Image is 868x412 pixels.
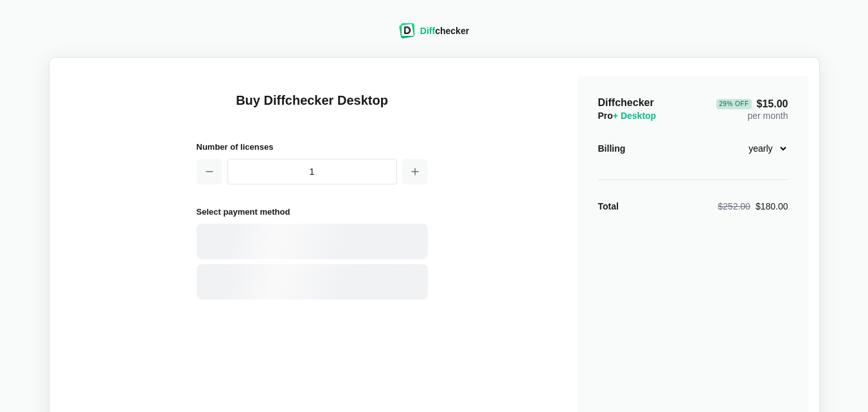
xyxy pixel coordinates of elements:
span: Pro [598,111,657,121]
div: per month [716,96,788,122]
h2: Number of licenses [197,140,428,154]
div: checker [420,24,469,37]
div: $180.00 [718,200,788,213]
div: Billing [598,142,626,155]
input: 1 [227,159,397,184]
h1: Buy Diffchecker Desktop [197,91,428,125]
a: Diffchecker logoDiffchecker [399,30,469,40]
div: 29 % Off [716,99,751,109]
strong: Total [598,201,619,211]
span: $15.00 [716,99,788,109]
h2: Select payment method [197,205,428,219]
span: + Desktop [613,111,656,121]
span: Diffchecker [598,97,654,108]
span: Diff [420,26,435,36]
span: $252.00 [718,201,750,211]
img: Diffchecker logo [399,23,415,39]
